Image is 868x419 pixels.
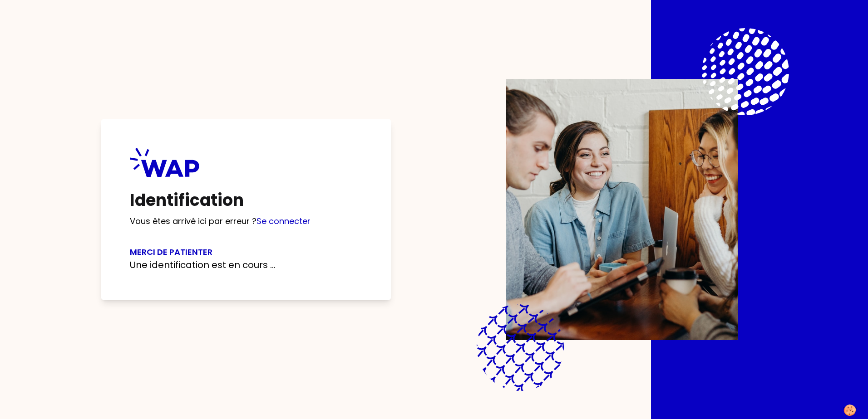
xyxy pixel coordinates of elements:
p: Une identification est en cours ... [130,258,362,271]
a: Se connecter [256,215,311,227]
p: Vous êtes arrivé ici par erreur ? [130,215,362,228]
img: Description [506,79,738,340]
h3: Merci de patienter [130,246,362,258]
h1: Identification [130,191,362,209]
